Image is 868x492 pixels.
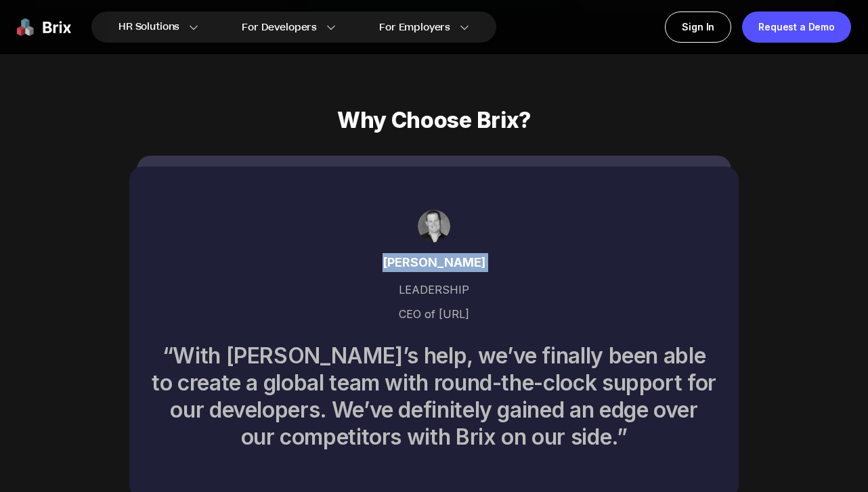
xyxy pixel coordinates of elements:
div: [PERSON_NAME] [151,253,717,272]
h2: Why Choose Brix? [32,107,836,134]
a: Request a Demo [742,12,851,43]
a: Sign In [665,12,731,43]
span: For Developers [242,20,317,35]
div: “With [PERSON_NAME]’s help, we’ve finally been able to create a global team with round-the-clock ... [151,342,717,451]
span: HR Solutions [118,16,179,38]
div: LEADERSHIP [151,272,717,307]
div: CEO of [URL] [151,307,717,321]
span: For Employers [379,20,450,35]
